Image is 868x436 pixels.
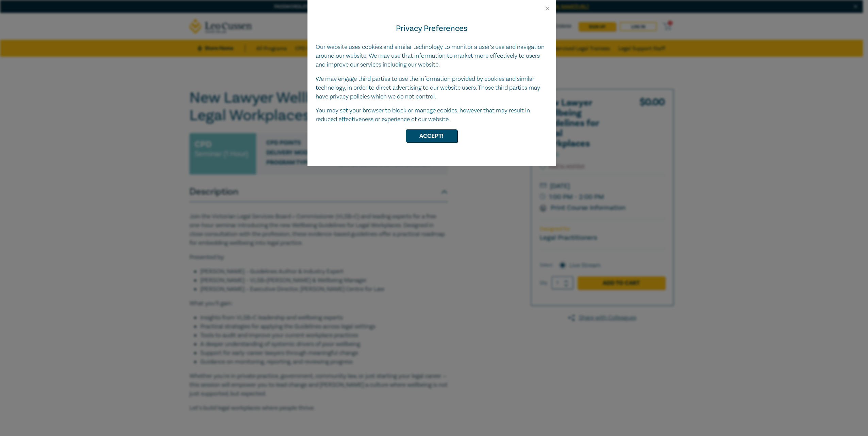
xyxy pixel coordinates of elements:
[544,5,550,12] button: Close
[316,43,548,69] p: Our website uses cookies and similar technology to monitor a user’s use and navigation around our...
[316,75,548,101] p: We may engage third parties to use the information provided by cookies and similar technology, in...
[316,22,548,35] h4: Privacy Preferences
[316,106,548,124] p: You may set your browser to block or manage cookies, however that may result in reduced effective...
[406,129,457,142] button: Accept!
